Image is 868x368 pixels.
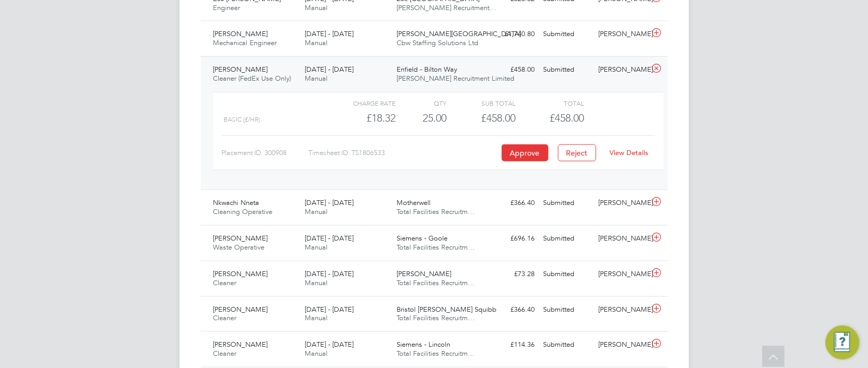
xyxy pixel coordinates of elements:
div: £366.40 [484,194,539,212]
button: Reject [558,144,596,161]
span: [PERSON_NAME] Recruitment Limited [397,74,514,83]
button: Approve [502,144,548,161]
span: Basic (£/HR) [224,116,261,123]
span: Manual [305,38,328,47]
div: Placement ID: 300908 [222,144,308,161]
span: Cleaner (FedEx Use Only) [213,74,291,83]
span: [PERSON_NAME] [397,269,451,278]
div: Charge rate [326,97,395,109]
span: Manual [305,207,328,216]
span: [PERSON_NAME] [213,340,268,349]
div: £696.16 [484,230,539,247]
div: £114.36 [484,336,539,354]
span: Cleaner [213,313,237,322]
div: Submitted [539,194,595,212]
div: Total [515,97,584,109]
div: Submitted [539,25,595,43]
span: Manual [305,278,328,287]
div: £1,740.80 [484,25,539,43]
div: [PERSON_NAME] [594,61,649,79]
div: Submitted [539,336,595,354]
span: Siemens - Lincoln [397,340,450,349]
span: [DATE] - [DATE] [305,269,354,278]
div: Submitted [539,301,595,319]
span: Siemens - Goole [397,234,448,243]
span: [DATE] - [DATE] [305,65,354,74]
span: Bristol [PERSON_NAME] Squibb [397,305,496,314]
span: [PERSON_NAME] Recruitment… [397,3,496,12]
span: Engineer [213,3,240,12]
a: View Details [609,148,648,157]
div: £73.28 [484,266,539,283]
span: Total Facilities Recruitm… [397,207,475,216]
span: Total Facilities Recruitm… [397,278,475,287]
div: Submitted [539,230,595,247]
span: Mechanical Engineer [213,38,277,47]
div: [PERSON_NAME] [594,25,649,43]
div: £458.00 [447,109,515,127]
span: Cleaner [213,349,237,358]
span: Cleaner [213,278,237,287]
button: Engage Resource Center [826,326,860,360]
span: Total Facilities Recruitm… [397,313,475,322]
span: Manual [305,74,328,83]
span: Nkwachi Nneta [213,198,260,207]
span: Waste Operative [213,243,265,252]
div: [PERSON_NAME] [594,301,649,319]
span: Total Facilities Recruitm… [397,349,475,358]
div: £18.32 [326,109,395,127]
div: Submitted [539,61,595,79]
div: [PERSON_NAME] [594,266,649,283]
div: Sub Total [447,97,515,109]
span: Enfield - Bilton Way [397,65,457,74]
span: Manual [305,313,328,322]
div: QTY [396,97,447,109]
span: Manual [305,349,328,358]
div: £366.40 [484,301,539,319]
span: [PERSON_NAME] [213,305,268,314]
span: Motherwell [397,198,431,207]
span: [PERSON_NAME][GEOGRAPHIC_DATA] [397,29,521,38]
div: £458.00 [484,61,539,79]
span: [DATE] - [DATE] [305,305,354,314]
span: Cbw Staffing Solutions Ltd [397,38,478,47]
div: 25.00 [396,109,447,127]
span: [DATE] - [DATE] [305,198,354,207]
div: Timesheet ID: TS1806533 [308,144,499,161]
span: [DATE] - [DATE] [305,29,354,38]
span: [DATE] - [DATE] [305,234,354,243]
div: [PERSON_NAME] [594,230,649,247]
span: Manual [305,3,328,12]
span: [PERSON_NAME] [213,65,268,74]
div: Submitted [539,266,595,283]
span: £458.00 [549,112,584,124]
div: [PERSON_NAME] [594,336,649,354]
span: Cleaning Operative [213,207,273,216]
span: Total Facilities Recruitm… [397,243,475,252]
span: [PERSON_NAME] [213,234,268,243]
div: [PERSON_NAME] [594,194,649,212]
span: [PERSON_NAME] [213,29,268,38]
span: Manual [305,243,328,252]
span: [DATE] - [DATE] [305,340,354,349]
span: [PERSON_NAME] [213,269,268,278]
